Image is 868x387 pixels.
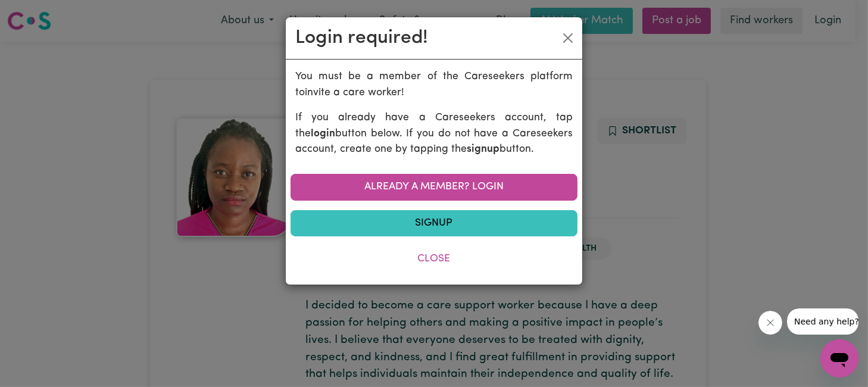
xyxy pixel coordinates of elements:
span: Need any help? [7,8,72,18]
b: login [311,129,335,139]
button: Close [291,246,577,272]
a: Already a member? Login [291,174,577,200]
a: Signup [291,210,577,236]
iframe: Button to launch messaging window [820,339,858,377]
b: signup [467,144,499,154]
p: If you already have a Careseekers account, tap the button below. If you do not have a Careseekers... [295,110,573,157]
iframe: Close message [758,311,782,335]
iframe: Message from company [787,308,858,335]
h2: Login required! [295,27,428,49]
p: You must be a member of the Careseekers platform to invite a care worker ! [295,69,573,101]
button: Close [558,29,577,48]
